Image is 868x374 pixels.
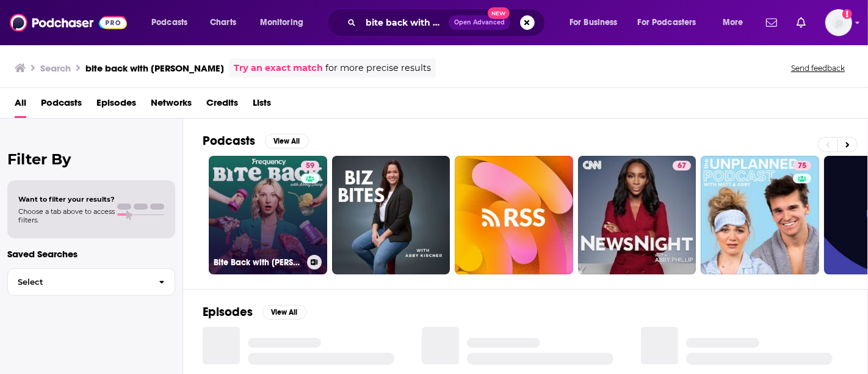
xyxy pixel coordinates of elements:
button: Select [7,268,175,296]
a: 67 [673,161,691,170]
span: New [488,7,510,19]
span: Monitoring [260,14,303,31]
img: User Profile [825,9,852,36]
span: Select [8,278,149,286]
button: open menu [251,13,319,32]
a: Credits [206,93,238,118]
a: PodcastsView All [203,133,309,148]
p: Saved Searches [7,248,175,260]
span: More [723,14,743,31]
button: View All [262,305,306,320]
button: Send feedback [787,63,848,73]
span: Charts [210,14,236,31]
a: Episodes [96,93,136,118]
h3: bite back with [PERSON_NAME] [85,62,224,74]
input: Search podcasts, credits, & more... [361,13,449,32]
span: For Business [570,14,618,31]
a: 75 [793,161,811,170]
button: open menu [714,13,759,32]
button: open menu [143,13,203,32]
button: open menu [630,13,714,32]
a: Show notifications dropdown [792,12,811,33]
a: Networks [151,93,192,118]
svg: Add a profile image [842,9,852,19]
h2: Podcasts [203,133,255,148]
span: 75 [798,160,806,172]
a: All [15,93,26,118]
span: Open Advanced [454,20,505,26]
img: Podchaser - Follow, Share and Rate Podcasts [10,11,127,34]
button: Open AdvancedNew [449,15,510,30]
button: Show profile menu [825,9,852,36]
span: 59 [306,160,314,172]
a: Podcasts [41,93,82,118]
span: Choose a tab above to access filters. [18,207,115,224]
h3: Search [40,62,71,74]
span: Podcasts [151,14,187,31]
a: EpisodesView All [203,304,306,320]
span: Want to filter your results? [18,195,115,204]
a: 59 [301,161,319,170]
a: 67 [578,156,696,274]
a: 75 [701,156,819,274]
h3: Bite Back with [PERSON_NAME] [214,257,302,268]
h2: Episodes [203,304,253,320]
div: Search podcasts, credits, & more... [339,9,557,37]
h2: Filter By [7,150,175,168]
a: Lists [253,93,271,118]
span: for more precise results [325,61,431,75]
a: Show notifications dropdown [761,12,782,33]
span: Logged in as melalv21 [825,9,852,36]
span: 67 [678,160,686,172]
a: 59Bite Back with [PERSON_NAME] [209,156,327,274]
span: For Podcasters [638,14,696,31]
button: open menu [561,13,633,32]
button: View All [265,134,309,148]
a: Charts [202,13,244,32]
a: Try an exact match [234,61,323,75]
